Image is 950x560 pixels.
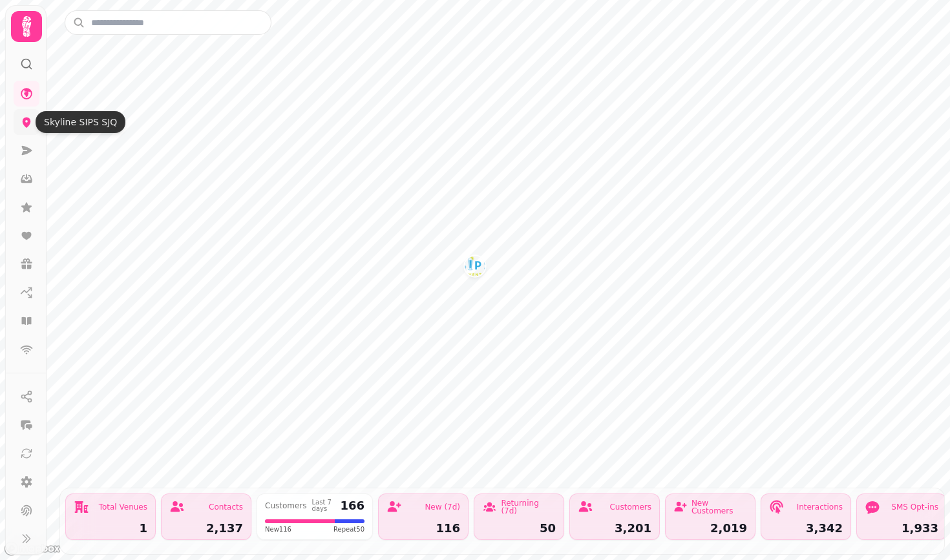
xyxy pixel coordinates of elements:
div: 116 [386,523,460,534]
div: Last 7 days [312,499,335,512]
div: 166 [340,500,364,512]
div: Total Venues [99,503,147,511]
div: 1,933 [865,523,938,534]
div: New (7d) [425,503,460,511]
div: Interactions [797,503,843,511]
div: Map marker [465,256,485,280]
div: Skyline SIPS SJQ [36,111,125,133]
div: SMS Opt-ins [891,503,938,511]
div: Returning (7d) [501,499,556,515]
div: Contacts [209,503,243,511]
a: Mapbox logo [4,541,61,556]
div: 1 [74,523,147,534]
div: New Customers [691,499,747,515]
button: Skyline SIPS SJQ [465,256,485,276]
div: Customers [265,502,307,510]
div: 3,201 [578,523,651,534]
div: 2,019 [673,523,747,534]
span: Repeat 50 [333,524,364,534]
div: Customers [609,503,651,511]
div: 3,342 [769,523,843,534]
div: 2,137 [169,523,243,534]
span: New 116 [265,524,291,534]
div: 50 [482,523,556,534]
